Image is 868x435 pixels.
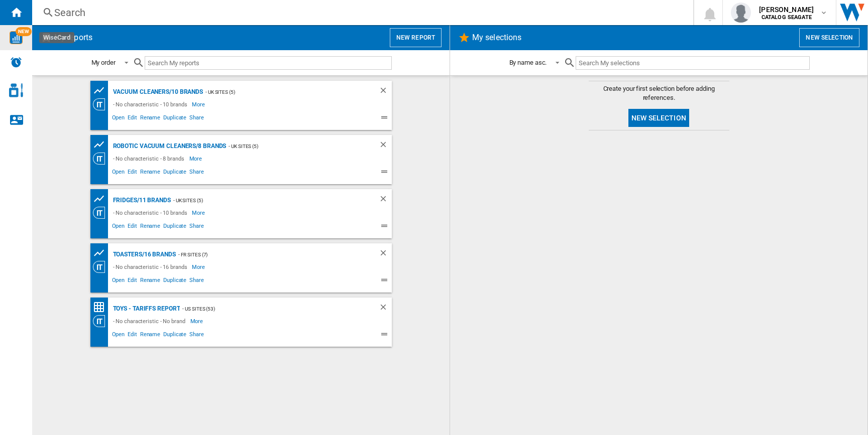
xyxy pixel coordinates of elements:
[162,221,188,233] span: Duplicate
[203,86,358,98] div: - UK Sites (5)
[111,194,171,207] div: Fridges/11 brands
[93,193,111,205] div: Prices and No. offers by retailer graph
[379,86,392,98] div: Delete
[192,261,206,273] span: More
[52,28,94,47] h2: My reports
[139,221,162,233] span: Rename
[126,221,139,233] span: Edit
[111,167,127,179] span: Open
[162,330,188,342] span: Duplicate
[54,6,667,20] div: Search
[162,113,188,125] span: Duplicate
[111,153,189,165] div: - No characteristic - 8 brands
[379,248,392,261] div: Delete
[379,194,392,207] div: Delete
[93,138,111,151] div: Prices and No. offers by brand graph
[139,113,162,125] span: Rename
[93,207,111,219] div: Category View
[93,315,111,327] div: Category View
[93,153,111,165] div: Category View
[470,28,523,47] h2: My selections
[111,315,190,327] div: - No characteristic - No brand
[188,113,205,125] span: Share
[145,56,392,70] input: Search My reports
[628,109,689,127] button: New selection
[379,140,392,153] div: Delete
[190,315,205,327] span: More
[139,167,162,179] span: Rename
[589,84,729,102] span: Create your first selection before adding references.
[111,221,127,233] span: Open
[171,194,359,207] div: - UK Sites (5)
[111,98,192,110] div: - No characteristic - 10 brands
[111,140,227,153] div: Robotic vacuum cleaners/8 brands
[111,113,127,125] span: Open
[111,261,192,273] div: - No characteristic - 16 brands
[188,275,205,287] span: Share
[731,3,751,23] img: profile.jpg
[188,221,205,233] span: Share
[759,5,814,15] span: [PERSON_NAME]
[180,303,358,315] div: - US sites (53)
[188,167,205,179] span: Share
[188,330,205,342] span: Share
[126,113,139,125] span: Edit
[509,59,547,66] div: By name asc.
[16,27,32,36] span: NEW
[93,247,111,259] div: Prices and No. offers by brand graph
[111,86,203,98] div: Vacuum cleaners/10 brands
[762,14,812,21] b: CATALOG SEAGATE
[9,83,23,97] img: cosmetic-logo.svg
[162,167,188,179] span: Duplicate
[93,84,111,97] div: Prices and No. offers by brand graph
[91,59,116,66] div: My order
[126,330,139,342] span: Edit
[576,56,809,70] input: Search My selections
[111,207,192,219] div: - No characteristic - 10 brands
[111,275,127,287] span: Open
[139,330,162,342] span: Rename
[390,28,442,47] button: New report
[10,56,22,68] img: alerts-logo.svg
[111,330,127,342] span: Open
[126,275,139,287] span: Edit
[189,153,204,165] span: More
[111,248,176,261] div: Toasters/16 brands
[379,303,392,315] div: Delete
[93,261,111,273] div: Category View
[176,248,359,261] div: - FR Sites (7)
[226,140,358,153] div: - UK Sites (5)
[139,275,162,287] span: Rename
[93,98,111,110] div: Category View
[192,98,206,110] span: More
[799,28,859,47] button: New selection
[162,275,188,287] span: Duplicate
[93,301,111,314] div: Price Matrix
[111,303,180,315] div: Toys - Tariffs report
[126,167,139,179] span: Edit
[192,207,206,219] span: More
[10,31,23,44] img: wise-card.svg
